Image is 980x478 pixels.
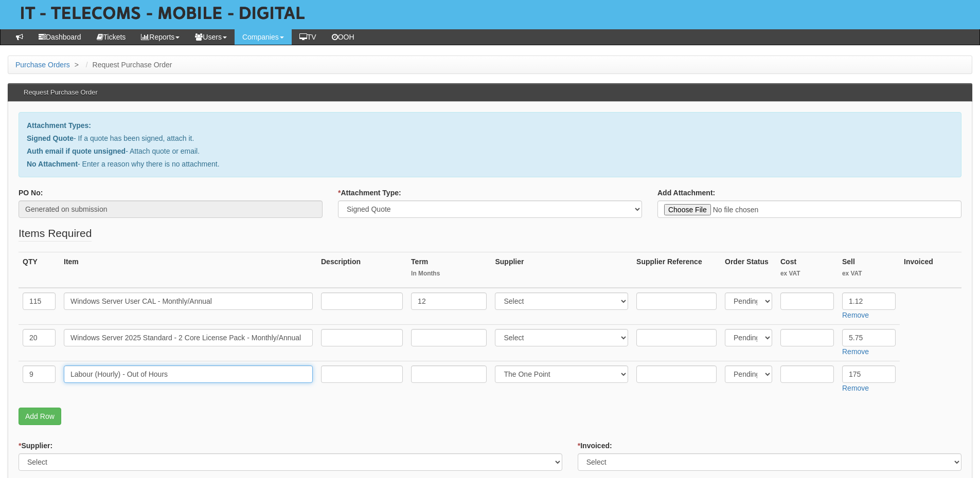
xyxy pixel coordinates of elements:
[407,252,491,288] th: Term
[27,134,74,142] b: Signed Quote
[842,347,869,356] a: Remove
[27,147,126,155] b: Auth email if quote unsigned
[31,29,89,45] a: Dashboard
[83,60,172,70] li: Request Purchase Order
[187,29,235,45] a: Users
[491,252,632,288] th: Supplier
[89,29,134,45] a: Tickets
[900,252,961,288] th: Invoiced
[27,160,78,168] b: No Attachment
[19,408,61,425] a: Add Row
[19,440,52,451] label: Supplier:
[838,252,900,288] th: Sell
[338,188,401,198] label: Attachment Type:
[292,29,324,45] a: TV
[842,269,896,278] small: ex VAT
[60,252,317,288] th: Item
[411,269,487,278] small: In Months
[657,188,715,198] label: Add Attachment:
[19,188,43,198] label: PO No:
[780,269,834,278] small: ex VAT
[235,29,292,45] a: Companies
[721,252,776,288] th: Order Status
[842,311,869,319] a: Remove
[27,133,953,143] p: - If a quote has been signed, attach it.
[72,61,81,69] span: >
[133,29,187,45] a: Reports
[324,29,362,45] a: OOH
[15,61,70,69] a: Purchase Orders
[19,226,92,242] legend: Items Required
[578,440,612,451] label: Invoiced:
[19,84,103,101] h3: Request Purchase Order
[27,121,91,130] b: Attachment Types:
[776,252,838,288] th: Cost
[19,252,60,288] th: QTY
[27,159,953,169] p: - Enter a reason why there is no attachment.
[632,252,721,288] th: Supplier Reference
[317,252,407,288] th: Description
[27,146,953,156] p: - Attach quote or email.
[842,384,869,392] a: Remove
